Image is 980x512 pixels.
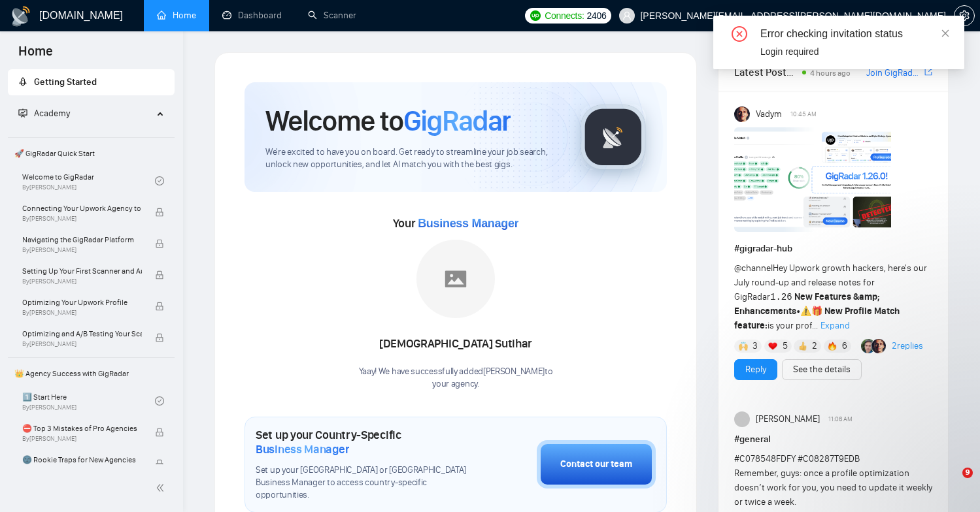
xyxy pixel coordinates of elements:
span: close-circle [732,26,747,42]
span: By [PERSON_NAME] [22,246,142,254]
li: Getting Started [8,69,175,95]
span: user [622,11,632,20]
div: Error checking invitation status [760,26,949,42]
a: Reply [745,362,766,377]
span: lock [155,239,164,248]
p: your agency . [359,378,553,391]
span: 🎁 [811,306,822,317]
span: Setting Up Your First Scanner and Auto-Bidder [22,264,142,278]
img: Alex B [861,339,875,353]
span: 10:45 AM [790,108,817,120]
span: By [PERSON_NAME] [22,435,142,443]
span: lock [155,459,164,468]
img: 👍 [798,342,807,351]
span: fund-projection-screen [18,108,27,118]
iframe: Intercom live chat [936,468,967,499]
span: lock [155,428,164,437]
span: check-circle [155,396,164,406]
a: 2replies [892,340,923,353]
span: By [PERSON_NAME] [22,309,142,317]
img: gigradar-logo.png [581,104,646,170]
img: ❤️ [768,342,777,351]
div: Login required [760,44,949,59]
span: Academy [18,108,70,119]
span: GigRadar [403,103,511,138]
div: [DEMOGRAPHIC_DATA] Sutihar [359,333,553,355]
a: Welcome to GigRadarBy[PERSON_NAME] [22,167,155,195]
span: Connecting Your Upwork Agency to GigRadar [22,202,142,215]
span: lock [155,333,164,342]
button: See the details [782,359,862,380]
a: dashboardDashboard [222,10,282,21]
span: check-circle [155,176,164,185]
a: homeHome [157,10,196,21]
span: Getting Started [34,76,97,88]
span: Expand [820,320,850,331]
span: lock [155,208,164,217]
span: @channel [734,263,773,274]
div: Yaay! We have successfully added [PERSON_NAME] to [359,366,553,391]
span: 🚀 GigRadar Quick Start [9,140,173,167]
button: setting [954,5,975,26]
span: We're excited to have you on board. Get ready to streamline your job search, unlock new opportuni... [265,146,560,171]
span: 3 [752,340,758,353]
span: Vadym [756,107,782,121]
span: 9 [962,468,973,478]
span: 🌚 Rookie Traps for New Agencies [22,453,142,466]
span: Academy [34,108,70,119]
span: setting [955,10,974,21]
span: 2 [812,340,817,353]
img: Vadym [734,106,750,122]
div: Contact our team [560,457,632,472]
a: setting [954,10,975,21]
span: ⚠️ [800,306,811,317]
span: 2406 [586,8,606,23]
code: 1.26 [770,292,792,302]
img: logo [10,6,31,27]
a: searchScanner [308,10,356,21]
img: F09AC4U7ATU-image.png [734,127,891,232]
span: Set up your [GEOGRAPHIC_DATA] or [GEOGRAPHIC_DATA] Business Manager to access country-specific op... [256,464,471,502]
h1: Set up your Country-Specific [256,428,471,456]
img: 🙌 [739,342,748,351]
span: Connects: [545,8,584,23]
button: Contact our team [537,440,656,488]
span: 5 [783,340,788,353]
button: Reply [734,359,777,380]
span: By [PERSON_NAME] [22,340,142,348]
span: 👑 Agency Success with GigRadar [9,360,173,387]
span: Optimizing and A/B Testing Your Scanner for Better Results [22,327,142,340]
img: 🔥 [828,342,837,351]
span: Business Manager [256,442,349,456]
a: See the details [793,362,851,377]
span: By [PERSON_NAME] [22,215,142,223]
span: lock [155,270,164,280]
strong: New Features &amp; Enhancements [734,291,880,317]
span: close [941,29,950,38]
img: placeholder.png [416,240,495,318]
span: Navigating the GigRadar Platform [22,233,142,246]
span: lock [155,302,164,311]
span: rocket [18,77,27,86]
span: Optimizing Your Upwork Profile [22,296,142,309]
span: Your [393,216,519,231]
img: upwork-logo.png [530,10,541,21]
span: double-left [156,481,169,494]
span: ⛔ Top 3 Mistakes of Pro Agencies [22,422,142,435]
span: By [PERSON_NAME] [22,278,142,285]
h1: Welcome to [265,103,511,138]
span: Business Manager [418,217,518,230]
span: Home [8,42,63,69]
h1: # gigradar-hub [734,242,932,256]
a: 1️⃣ Start HereBy[PERSON_NAME] [22,387,155,415]
span: Hey Upwork growth hackers, here's our July round-up and release notes for GigRadar • is your prof... [734,263,927,331]
span: 6 [842,340,847,353]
